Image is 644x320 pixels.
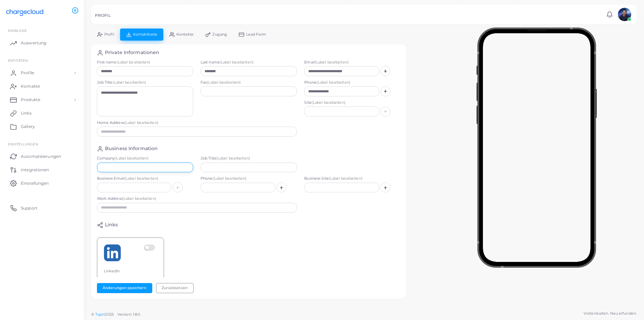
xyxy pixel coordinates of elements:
[329,176,363,181] span: (Label bearbeiten)
[105,146,158,152] h4: Business Information
[201,156,297,161] label: Job Title
[6,6,43,19] img: logo
[21,70,34,76] span: Profile
[304,60,400,65] label: Email
[21,124,35,130] span: Gallery
[21,153,61,159] span: Automatisierungen
[21,205,38,211] span: Support
[5,120,79,133] a: Gallery
[117,60,151,64] span: (Label bearbeiten)
[618,8,631,21] img: avatar
[201,60,297,65] label: Last name
[133,33,157,36] span: Kontaktkarte
[5,36,79,50] a: Auswertung
[104,33,114,36] span: Profil
[5,106,79,120] a: Links
[246,33,266,36] span: Lead Form
[5,149,79,163] a: Automatisierungen
[97,156,193,161] label: Company
[105,222,118,228] h4: Links
[104,244,121,261] img: linkedin.png
[201,80,297,85] label: Fax
[5,66,79,80] a: Profile
[21,83,40,89] span: Kontakte
[95,13,111,18] h5: PROFIL
[117,312,141,317] span: Version: 1.8.0
[8,142,38,146] span: Einstellungen
[304,80,400,85] label: Phone
[95,312,105,317] a: Tapni
[124,176,158,181] span: (Label bearbeiten)
[5,201,79,215] a: Support
[105,312,113,317] span: 2025
[122,196,156,201] span: (Label bearbeiten)
[97,60,193,65] label: First name
[5,93,79,106] a: Produkte
[213,176,247,181] span: (Label bearbeiten)
[5,176,79,190] a: Einstellungen
[304,100,400,105] label: Site
[21,167,49,173] span: Integrationen
[220,60,254,64] span: (Label bearbeiten)
[616,8,633,21] a: avatar
[124,120,158,125] span: (Label bearbeiten)
[315,60,349,64] span: (Label bearbeiten)
[8,58,28,62] span: ENTITÄTEN
[21,40,46,46] span: Auswertung
[91,312,140,317] span: ©
[156,283,194,293] button: Zurücksetzen
[5,80,79,93] a: Kontakte
[104,269,157,274] div: LinkedIn
[115,156,149,161] span: (Label bearbeiten)
[97,283,152,293] button: Änderungen speichern
[216,156,250,161] span: (Label bearbeiten)
[97,120,297,126] label: Home Address
[317,80,351,85] span: (Label bearbeiten)
[97,196,297,201] label: Work Address
[5,163,79,176] a: Integrationen
[21,180,49,186] span: Einstellungen
[176,33,194,36] span: Kontakte
[21,97,40,103] span: Produkte
[584,311,637,316] span: Visitenkarten. Neu erfunden.
[201,176,297,181] label: Phone
[304,176,400,181] label: Business Site
[21,110,32,116] span: Links
[105,50,159,56] h4: Private Informationen
[97,80,193,85] label: Job Title
[212,33,227,36] span: Zugang
[312,100,345,105] span: (Label bearbeiten)
[8,29,27,33] span: EINBLICKE
[207,80,241,85] span: (Label bearbeiten)
[476,28,597,268] img: phone-mock.b55596b7.png
[113,80,147,85] span: (Label bearbeiten)
[97,176,193,181] label: Business Email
